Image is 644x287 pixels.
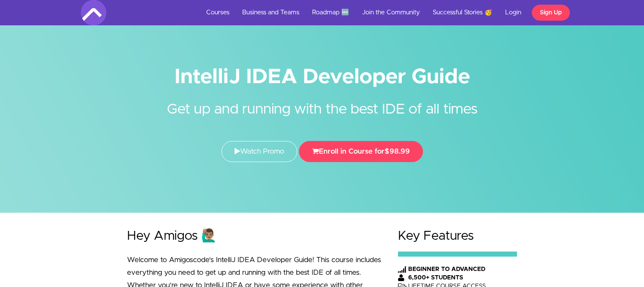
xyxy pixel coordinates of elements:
[127,229,382,243] h2: Hey Amigos 🙋🏽‍♂️
[221,141,297,162] a: Watch Promo
[408,265,496,273] th: BEGINNER TO ADVANCED
[398,229,517,243] h2: Key Features
[81,68,564,87] h1: IntelliJ IDEA Developer Guide
[299,141,423,162] button: Enroll in Course for$98.99
[163,87,481,120] h2: Get up and running with the best IDE of all times
[532,5,570,21] a: Sign Up
[384,148,410,155] span: $98.99
[408,273,496,282] th: 6,500+ STUDENTS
